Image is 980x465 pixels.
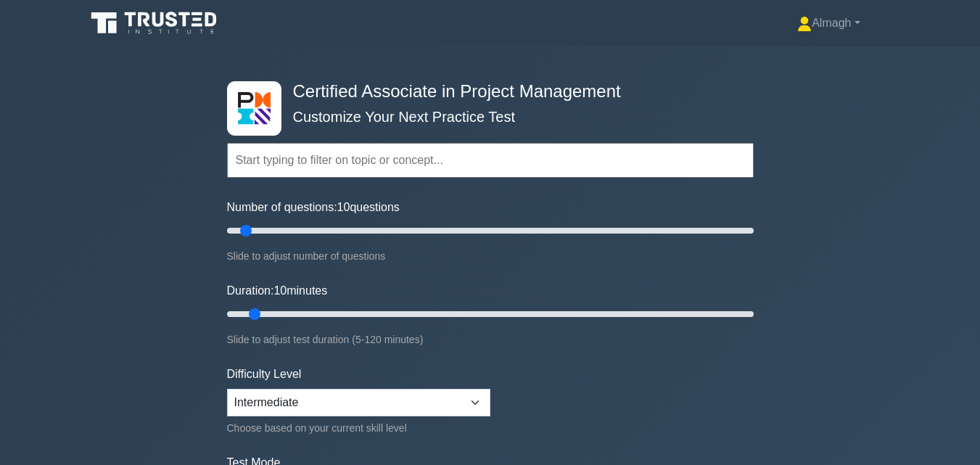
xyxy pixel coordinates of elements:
[227,247,754,265] div: Slide to adjust number of questions
[227,331,754,348] div: Slide to adjust test duration (5-120 minutes)
[227,143,754,178] input: Start typing to filter on topic or concept...
[337,201,350,213] span: 10
[762,9,894,38] a: Almagh
[227,282,328,300] label: Duration: minutes
[273,284,287,297] span: 10
[227,366,302,383] label: Difficulty Level
[287,81,683,102] h4: Certified Associate in Project Management
[227,419,490,437] div: Choose based on your current skill level
[227,199,400,216] label: Number of questions: questions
